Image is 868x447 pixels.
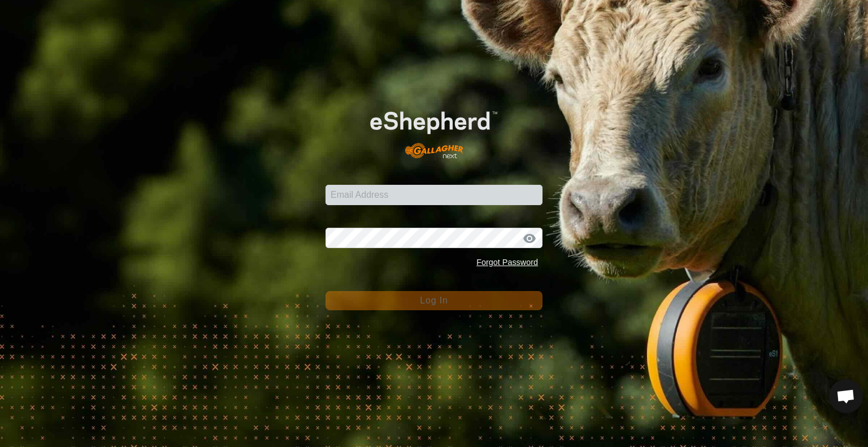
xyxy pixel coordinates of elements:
button: Log In [325,291,542,310]
span: Log In [420,296,448,305]
input: Email Address [325,185,542,205]
div: Open chat [829,379,863,413]
a: Forgot Password [476,258,538,267]
img: E-shepherd Logo [347,93,520,167]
